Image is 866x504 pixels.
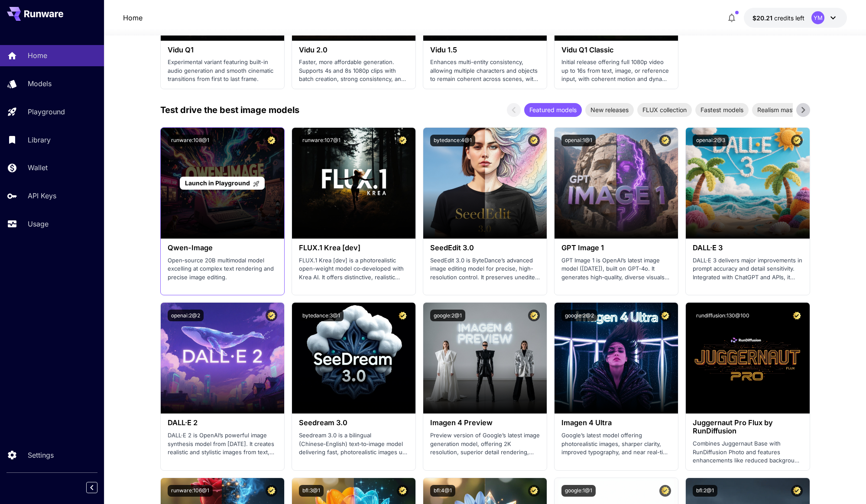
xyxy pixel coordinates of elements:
button: Certified Model – Vetted for best performance and includes a commercial license. [791,310,803,321]
h3: Imagen 4 Preview [430,419,540,427]
p: Library [28,135,51,145]
button: Certified Model – Vetted for best performance and includes a commercial license. [266,485,277,497]
button: bytedance:4@1 [430,135,475,146]
button: google:2@2 [561,310,597,321]
p: Wallet [28,162,48,173]
h3: Vidu Q1 [168,46,277,54]
p: Initial release offering full 1080p video up to 16s from text, image, or reference input, with co... [561,58,671,84]
h3: SeedEdit 3.0 [430,244,540,252]
button: google:2@1 [430,310,465,321]
p: Faster, more affordable generation. Supports 4s and 8s 1080p clips with batch creation, strong co... [299,58,409,84]
h3: GPT Image 1 [561,244,671,252]
div: Collapse sidebar [93,480,104,495]
button: Certified Model – Vetted for best performance and includes a commercial license. [659,310,671,321]
button: Certified Model – Vetted for best performance and includes a commercial license. [266,135,277,146]
button: Certified Model – Vetted for best performance and includes a commercial license. [397,485,409,497]
p: Models [28,78,52,89]
p: Combines Juggernaut Base with RunDiffusion Photo and features enhancements like reduced backgroun... [693,439,802,465]
button: Collapse sidebar [86,482,97,493]
button: Certified Model – Vetted for best performance and includes a commercial license. [528,310,540,321]
button: openai:2@3 [693,135,729,146]
button: Certified Model – Vetted for best performance and includes a commercial license. [791,135,803,146]
h3: Vidu 1.5 [430,46,540,54]
img: alt [423,128,547,239]
p: Preview version of Google’s latest image generation model, offering 2K resolution, superior detai... [430,431,540,457]
p: Seedream 3.0 is a bilingual (Chinese‑English) text‑to‑image model delivering fast, photorealistic... [299,431,409,457]
button: bfl:3@1 [299,485,324,497]
button: google:1@1 [561,485,596,497]
button: Certified Model – Vetted for best performance and includes a commercial license. [528,485,540,497]
button: Certified Model – Vetted for best performance and includes a commercial license. [397,310,409,321]
button: openai:1@1 [561,135,596,146]
img: alt [555,303,678,414]
button: bfl:4@1 [430,485,455,497]
h3: FLUX.1 Krea [dev] [299,244,409,252]
h3: DALL·E 2 [168,419,277,427]
div: Featured models [524,103,582,117]
h3: Qwen-Image [168,244,277,252]
button: $20.21304YM [744,8,847,28]
span: Realism masters [752,105,808,114]
h3: Vidu Q1 Classic [561,46,671,54]
div: $20.21304 [752,13,804,23]
button: bytedance:3@1 [299,310,344,321]
p: SeedEdit 3.0 is ByteDance’s advanced image editing model for precise, high-resolution control. It... [430,256,540,282]
span: Featured models [524,105,582,114]
h3: Imagen 4 Ultra [561,419,671,427]
p: DALL·E 3 delivers major improvements in prompt accuracy and detail sensitivity. Integrated with C... [693,256,802,282]
img: alt [555,128,678,239]
button: Certified Model – Vetted for best performance and includes a commercial license. [528,135,540,146]
button: Certified Model – Vetted for best performance and includes a commercial license. [659,135,671,146]
div: New releases [585,103,634,117]
span: Launch in Playground [185,179,250,187]
button: rundiffusion:130@100 [693,310,753,321]
span: Fastest models [695,105,749,114]
p: FLUX.1 Krea [dev] is a photorealistic open-weight model co‑developed with Krea AI. It offers dist... [299,256,409,282]
button: bfl:2@1 [693,485,717,497]
h3: DALL·E 3 [693,244,802,252]
div: FLUX collection [637,103,692,117]
p: Playground [28,107,65,117]
p: API Keys [28,191,56,201]
button: Certified Model – Vetted for best performance and includes a commercial license. [397,135,409,146]
p: Home [28,50,47,61]
button: Certified Model – Vetted for best performance and includes a commercial license. [266,310,277,321]
h3: Vidu 2.0 [299,46,409,54]
p: Open‑source 20B multimodal model excelling at complex text rendering and precise image editing. [168,256,277,282]
img: alt [686,303,809,414]
img: alt [686,128,809,239]
button: runware:107@1 [299,135,344,146]
span: New releases [585,105,634,114]
div: Realism masters [752,103,808,117]
span: credits left [774,14,804,22]
p: Test drive the best image models [160,103,299,116]
p: DALL·E 2 is OpenAI’s powerful image synthesis model from [DATE]. It creates realistic and stylist... [168,431,277,457]
nav: breadcrumb [123,13,143,23]
p: Enhances multi-entity consistency, allowing multiple characters and objects to remain coherent ac... [430,58,540,84]
p: Google’s latest model offering photorealistic images, sharper clarity, improved typography, and n... [561,431,671,457]
span: $20.21 [752,14,774,22]
button: runware:106@1 [168,485,213,497]
p: GPT Image 1 is OpenAI’s latest image model ([DATE]), built on GPT‑4o. It generates high‑quality, ... [561,256,671,282]
a: Launch in Playground [180,177,264,190]
div: YM [811,11,824,24]
img: alt [423,303,547,414]
button: runware:108@1 [168,135,213,146]
p: Usage [28,219,49,229]
p: Settings [28,450,54,460]
button: Certified Model – Vetted for best performance and includes a commercial license. [791,485,803,497]
a: Home [123,13,143,23]
h3: Seedream 3.0 [299,419,409,427]
img: alt [161,303,284,414]
span: FLUX collection [637,105,692,114]
button: openai:2@2 [168,310,204,321]
div: Fastest models [695,103,749,117]
img: alt [292,128,415,239]
p: Experimental variant featuring built-in audio generation and smooth cinematic transitions from fi... [168,58,277,84]
h3: Juggernaut Pro Flux by RunDiffusion [693,419,802,435]
button: Certified Model – Vetted for best performance and includes a commercial license. [659,485,671,497]
img: alt [292,303,415,414]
